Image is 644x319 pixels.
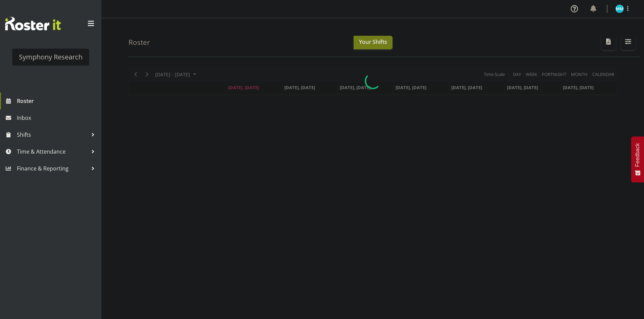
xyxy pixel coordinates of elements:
div: Symphony Research [19,52,82,62]
span: Finance & Reporting [17,163,88,174]
button: Filter Shifts [621,35,635,50]
span: Time & Attendance [17,147,88,157]
span: Your Shifts [359,38,387,46]
h4: Roster [128,38,150,46]
img: murphy-mulholland11450.jpg [616,5,624,13]
span: Inbox [17,113,98,123]
span: Shifts [17,130,88,140]
button: Your Shifts [354,36,392,49]
span: Roster [17,96,98,106]
img: Rosterit website logo [5,17,61,30]
button: Download a PDF of the roster according to the set date range. [601,35,616,50]
span: Feedback [635,143,641,167]
button: Feedback - Show survey [631,136,644,182]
